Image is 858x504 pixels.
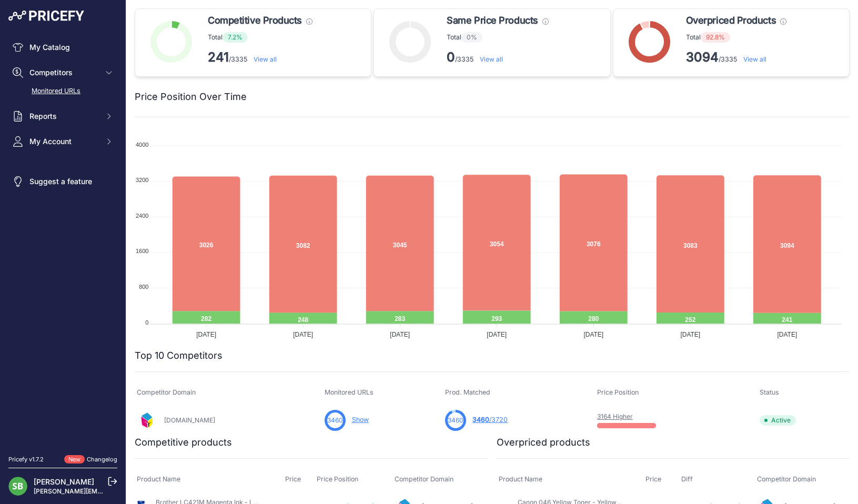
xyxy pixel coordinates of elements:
span: Status [760,388,779,396]
span: 7.2% [223,32,248,43]
span: Competitor Domain [757,475,816,483]
a: View all [480,55,503,63]
a: Suggest a feature [8,172,117,191]
p: /3335 [686,49,786,66]
a: [DOMAIN_NAME] [164,416,215,424]
span: 3460 [327,416,343,425]
tspan: 3200 [136,177,148,183]
span: Price [645,475,661,483]
span: Competitor Domain [137,388,196,396]
a: Changelog [87,456,117,463]
tspan: [DATE] [487,331,507,338]
tspan: 1600 [136,248,148,254]
span: New [64,455,85,464]
span: 92.8% [701,32,730,43]
span: Product Name [137,475,180,483]
h2: Price Position Over Time [135,89,247,104]
span: Diff [681,475,693,483]
h2: Competitive products [135,435,232,450]
button: Reports [8,107,117,126]
tspan: 2400 [136,213,148,219]
span: Overpriced Products [686,13,776,28]
span: Price Position [317,475,358,483]
a: View all [254,55,277,63]
a: View all [743,55,766,63]
a: My Catalog [8,38,117,57]
span: Competitor Domain [395,475,453,483]
span: 3460 [448,416,463,425]
nav: Sidebar [8,38,117,442]
a: 3164 Higher [597,412,633,420]
tspan: 4000 [136,142,148,148]
tspan: [DATE] [583,331,603,338]
tspan: [DATE] [390,331,410,338]
p: /3335 [447,49,548,66]
span: Product Name [499,475,542,483]
p: Total [686,32,786,43]
span: My Account [29,136,98,147]
tspan: [DATE] [680,331,700,338]
span: Active [760,415,796,426]
strong: 241 [208,49,229,65]
span: Competitors [29,67,98,78]
strong: 3094 [686,49,719,65]
h2: Overpriced products [497,435,590,450]
img: Pricefy Logo [8,11,84,21]
div: Pricefy v1.7.2 [8,455,44,464]
span: 3460 [472,416,489,424]
p: Total [447,32,548,43]
span: Competitive Products [208,13,302,28]
h2: Top 10 Competitors [135,348,223,363]
span: Prod. Matched [445,388,490,396]
span: Reports [29,111,98,122]
span: Monitored URLs [325,388,374,396]
tspan: [DATE] [777,331,797,338]
a: 3460/3720 [472,416,508,424]
tspan: 0 [145,319,148,326]
tspan: [DATE] [196,331,216,338]
strong: 0 [447,49,455,65]
p: Total [208,32,312,43]
a: Monitored URLs [8,82,117,100]
span: Price [285,475,301,483]
button: My Account [8,132,117,151]
tspan: 800 [139,284,148,290]
a: Show [352,416,369,424]
button: Competitors [8,63,117,82]
span: 0% [461,32,482,43]
tspan: [DATE] [293,331,313,338]
span: Same Price Products [447,13,538,28]
span: Price Position [597,388,639,396]
a: [PERSON_NAME] [34,477,94,486]
p: /3335 [208,49,312,66]
a: [PERSON_NAME][EMAIL_ADDRESS][PERSON_NAME][DOMAIN_NAME] [34,487,248,495]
